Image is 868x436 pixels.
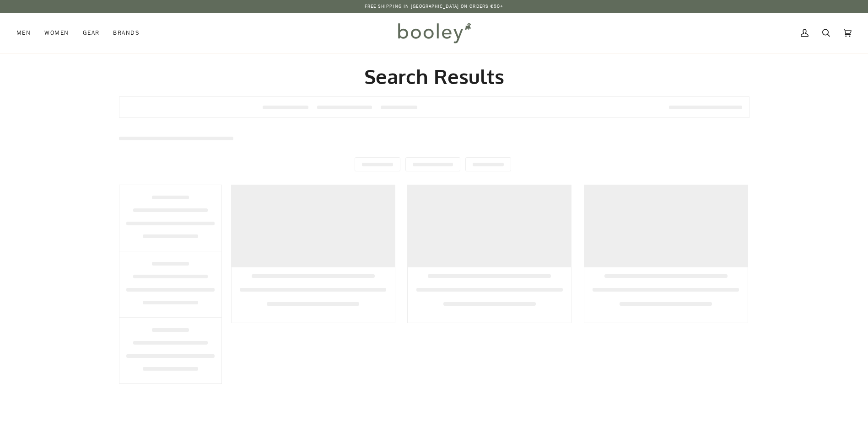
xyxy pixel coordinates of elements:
[83,28,100,37] span: Gear
[76,13,107,53] a: Gear
[394,20,474,46] img: Booley
[16,13,38,53] a: Men
[16,28,31,37] span: Men
[106,13,146,53] a: Brands
[38,13,75,53] a: Women
[365,3,504,10] p: Free Shipping in [GEOGRAPHIC_DATA] on Orders €50+
[119,64,749,89] h2: Search Results
[113,28,140,37] span: Brands
[44,28,69,37] span: Women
